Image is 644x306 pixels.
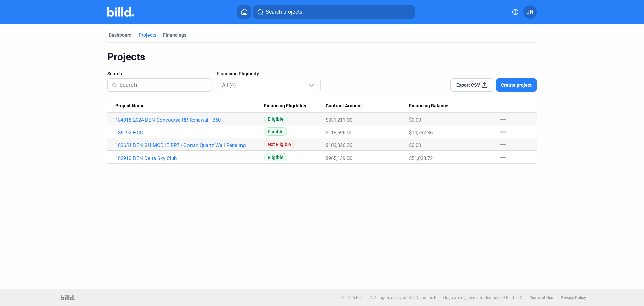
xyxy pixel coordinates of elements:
button: Search projects [253,5,415,19]
span: Eligible [264,127,287,136]
span: $965,139.00 [326,155,352,161]
a: 183910 DEN Delta Sky Club [115,155,264,161]
span: Create project [501,82,532,88]
div: Financing Eligibility [264,103,326,109]
span: Project Name [115,103,145,109]
div: Dashboard [109,32,132,38]
span: $103,326.20 [326,142,352,148]
span: $51,038.72 [409,155,433,161]
button: JN [523,5,537,19]
span: Financing Balance [409,103,448,109]
button: Create project [496,78,537,92]
mat-icon: more_horiz [499,154,507,162]
div: Projects [139,32,156,38]
a: 184918 2024 DEN Concourse RR Renewal - B60 [115,117,264,123]
span: Export CSV [456,82,480,88]
p: | [556,295,557,300]
span: $0.00 [409,117,421,123]
a: 183654 DEN GH MOD1E BP7 - Corian Quartz Wall Paneling [115,142,264,148]
span: Contract Amount [326,103,362,109]
img: logo [61,295,75,300]
input: Search [119,78,207,92]
a: 185192 HCC [115,130,264,136]
span: JN [527,8,533,16]
div: Projects [107,51,537,63]
div: Contract Amount [326,103,409,109]
span: Financing Eligibility [217,70,259,77]
button: Export CSV [450,78,493,92]
mat-select-trigger: All (4) [222,82,236,88]
mat-icon: more_horiz [499,141,507,149]
span: Not Eligible [264,140,295,148]
div: Financing Balance [409,103,492,109]
img: Billd Company Logo [107,7,134,17]
span: $118,596.00 [326,130,352,136]
span: Eligible [264,153,287,161]
span: Search [107,70,122,77]
mat-icon: more_horiz [499,115,507,123]
b: Terms of Use [530,295,553,300]
span: $14,792.86 [409,130,433,136]
p: © 2025 Billd, LLC. All rights reserved. BILLD and the BILLD logo are registered trademarks of Bil... [341,295,523,300]
div: Financings [163,32,186,38]
div: Project Name [115,103,264,109]
mat-icon: more_horiz [499,128,507,136]
b: Privacy Policy [561,295,586,300]
span: $331,211.00 [326,117,352,123]
span: Financing Eligibility [264,103,306,109]
span: $0.00 [409,142,421,148]
span: Search projects [266,8,302,16]
span: Eligible [264,115,287,123]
